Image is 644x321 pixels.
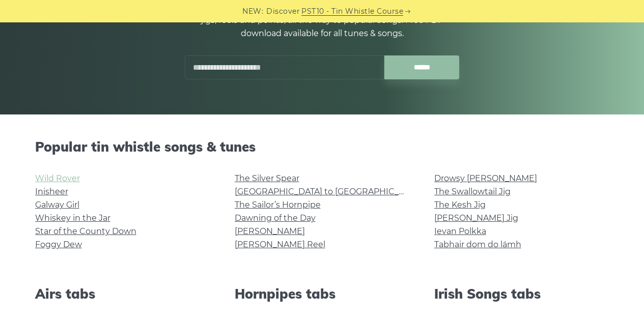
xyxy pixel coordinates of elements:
a: The Swallowtail Jig [434,187,511,196]
a: Star of the County Down [35,226,136,236]
span: Discover [266,6,300,17]
a: The Kesh Jig [434,200,486,210]
a: Galway Girl [35,200,79,210]
a: The Sailor’s Hornpipe [235,200,321,210]
a: Whiskey in the Jar [35,213,110,223]
h2: Popular tin whistle songs & tunes [35,139,609,155]
h2: Irish Songs tabs [434,286,609,302]
a: [PERSON_NAME] Reel [235,240,325,249]
a: [PERSON_NAME] Jig [434,213,518,223]
a: The Silver Spear [235,173,299,183]
a: [PERSON_NAME] [235,226,305,236]
h2: Hornpipes tabs [235,286,410,302]
a: Inisheer [35,187,68,196]
a: Drowsy [PERSON_NAME] [434,173,537,183]
a: Tabhair dom do lámh [434,240,521,249]
h2: Airs tabs [35,286,210,302]
a: Foggy Dew [35,240,82,249]
a: PST10 - Tin Whistle Course [301,6,403,17]
span: NEW: [242,6,263,17]
a: Ievan Polkka [434,226,486,236]
a: [GEOGRAPHIC_DATA] to [GEOGRAPHIC_DATA] [235,187,423,196]
a: Dawning of the Day [235,213,316,223]
a: Wild Rover [35,173,80,183]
